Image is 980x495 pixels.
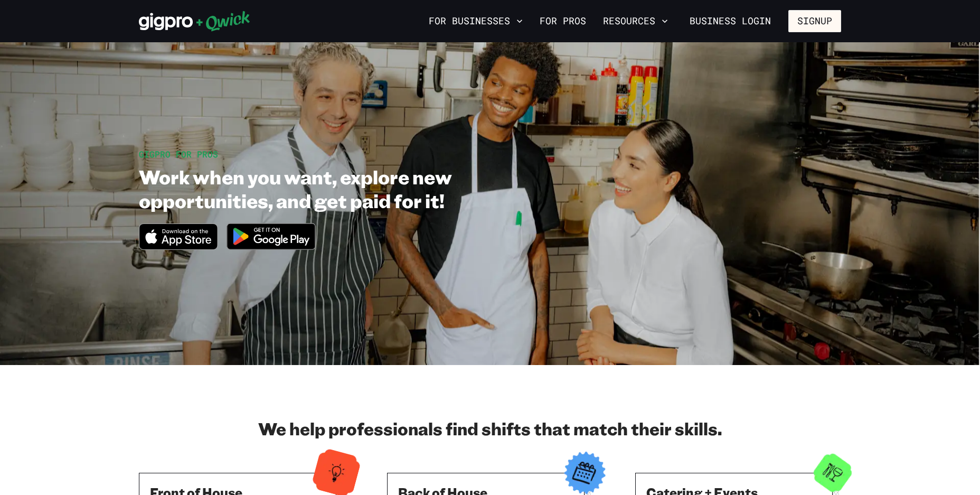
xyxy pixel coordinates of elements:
[139,241,218,252] a: Download on the App Store
[788,10,841,32] button: Signup
[599,12,672,30] button: Resources
[220,217,323,256] img: Get it on Google Play
[139,148,218,160] span: GIGPRO FOR PROS
[139,418,841,439] h2: We help professionals find shifts that match their skills.
[535,12,590,30] a: For Pros
[139,165,560,212] h1: Work when you want, explore new opportunities, and get paid for it!
[425,12,527,30] button: For Businesses
[681,10,780,32] a: Business Login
